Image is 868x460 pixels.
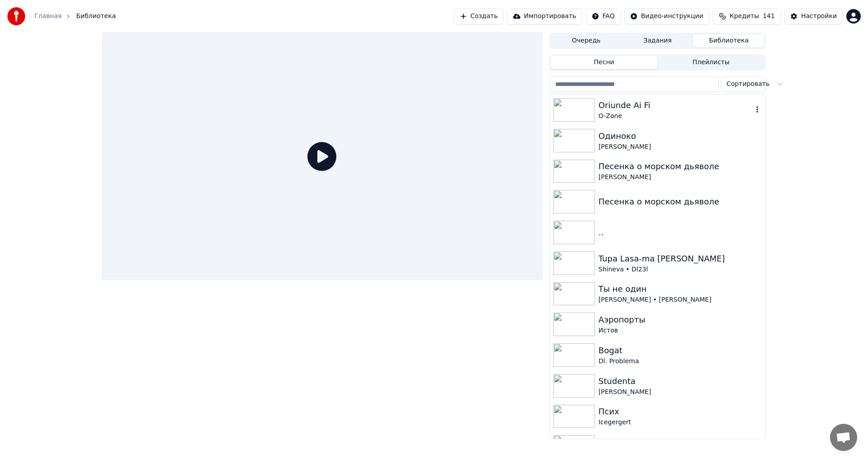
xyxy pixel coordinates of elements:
div: Icegergert [599,418,762,427]
button: Песни [551,56,658,69]
div: [PERSON_NAME] • [PERSON_NAME] [599,295,762,304]
button: Кредиты141 [713,8,781,24]
div: Одиноко [599,130,762,142]
button: Импортировать [507,8,582,24]
div: [PERSON_NAME] [599,142,762,152]
div: Ты не один [599,283,762,295]
button: Очередь [551,34,622,47]
img: youka [7,7,25,25]
div: Eu continui sa te iubesc [599,436,762,449]
button: Библиотека [693,34,764,47]
div: O-Zone [599,112,753,121]
span: Кредиты [730,12,759,21]
button: FAQ [586,8,621,24]
span: Библиотека [76,12,116,21]
div: Песенка о морском дьяволе [599,160,762,173]
span: 141 [763,12,775,21]
button: Плейлисты [657,56,764,69]
button: Видео-инструкции [624,8,709,24]
span: Сортировать [726,80,769,89]
button: Задания [622,34,693,47]
div: Studenta [599,375,762,388]
div: Настройки [801,12,837,21]
div: Bogat [599,344,762,357]
div: Аэропорты [599,313,762,326]
div: Открытый чат [830,424,857,451]
div: Истов [599,326,762,335]
div: Oriunde Ai Fi [599,99,753,112]
button: Создать [454,8,504,24]
div: Песенка о морском дьяволе [599,195,762,208]
a: Главная [34,12,61,21]
div: Dl. Problema [599,357,762,366]
div: Tupa Lasa-ma [PERSON_NAME] [599,252,762,265]
div: Псих [599,405,762,418]
button: Настройки [784,8,843,24]
div: [PERSON_NAME] [599,388,762,397]
div: [PERSON_NAME] [599,173,762,182]
nav: breadcrumb [34,12,116,21]
div: .. [599,226,762,239]
div: Shineva • Dl23l [599,265,762,274]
